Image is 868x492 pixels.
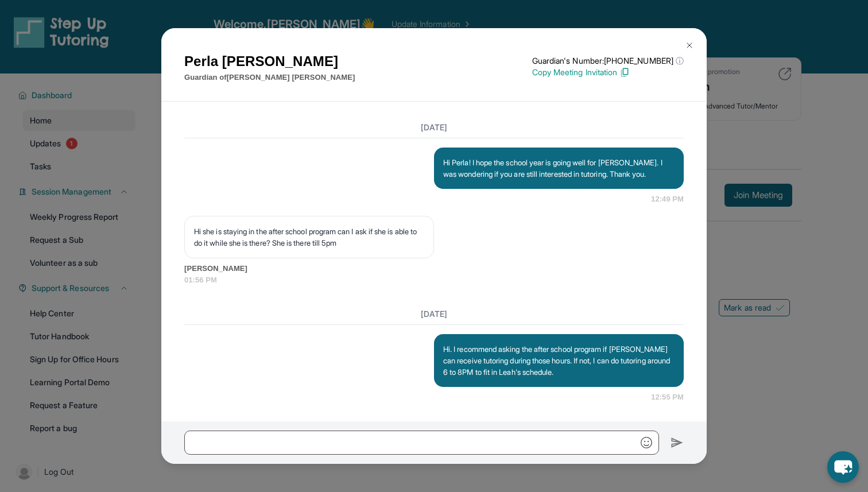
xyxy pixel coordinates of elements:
h3: [DATE] [184,122,684,133]
p: Hi Perla! I hope the school year is going well for [PERSON_NAME]. I was wondering if you are stil... [443,157,675,180]
p: Hi. I recommend asking the after school program if [PERSON_NAME] can receive tutoring during thos... [443,343,675,378]
span: 12:49 PM [651,193,684,205]
button: chat-button [827,451,859,483]
span: [PERSON_NAME] [184,263,684,274]
img: Send icon [671,436,684,450]
span: 12:55 PM [651,392,684,403]
p: Copy Meeting Invitation [532,67,684,78]
p: Hi she is staying in the after school program can I ask if she is able to do it while she is ther... [194,226,424,249]
p: Guardian's Number: [PHONE_NUMBER] [532,55,684,67]
h1: Perla [PERSON_NAME] [184,51,355,72]
p: Guardian of [PERSON_NAME] [PERSON_NAME] [184,72,355,83]
h3: [DATE] [184,308,684,320]
span: ⓘ [676,55,684,67]
span: 01:56 PM [184,274,684,286]
img: Copy Icon [619,67,630,78]
img: Close Icon [685,41,694,50]
img: Emoji [641,437,652,448]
